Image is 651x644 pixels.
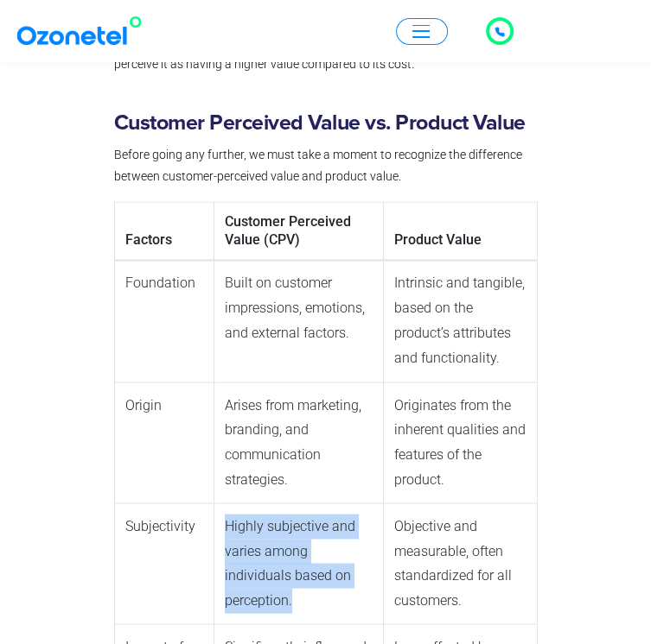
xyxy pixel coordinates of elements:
th: Customer Perceived Value (CPV) [214,202,383,261]
td: Arises from marketing, branding, and communication strategies. [214,382,383,502]
td: Subjectivity [114,502,214,623]
th: Factors [114,202,214,261]
td: Objective and measurable, often standardized for all customers. [384,502,537,623]
td: Foundation [114,260,214,382]
td: Highly subjective and varies among individuals based on perception. [214,502,383,623]
td: Originates from the inherent qualities and features of the product. [384,382,537,502]
strong: Customer Perceived Value vs. Product Value [114,112,526,134]
span: Think of CPV as a representation of the balance between investment and return. Customers are more... [114,13,502,70]
td: Intrinsic and tangible, based on the product’s attributes and functionality. [384,260,537,382]
span: Before going any further, we must take a moment to recognize the difference between customer-perc... [114,148,522,183]
td: Origin [114,382,214,502]
th: Product Value [384,202,537,261]
td: Built on customer impressions, emotions, and external factors. [214,260,383,382]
